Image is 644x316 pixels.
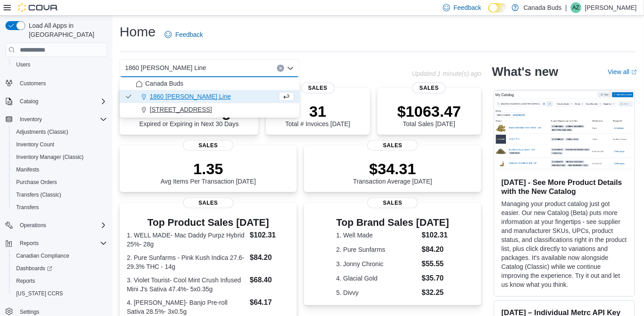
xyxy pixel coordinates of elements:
h3: [DATE] - See More Product Details with the New Catalog [501,178,627,196]
p: 31 [286,102,350,120]
span: Washington CCRS [13,288,107,299]
dt: 5. Divvy [336,288,418,297]
dd: $102.31 [250,230,290,241]
span: [STREET_ADDRESS] [150,105,212,114]
svg: External link [631,70,637,75]
span: Purchase Orders [13,177,107,188]
button: Transfers [9,201,111,214]
span: Settings [20,308,39,316]
span: Operations [16,220,107,231]
button: Customers [2,76,111,89]
span: Feedback [175,30,203,39]
span: Reports [13,276,107,286]
img: Cova [18,3,58,12]
span: Customers [16,77,107,88]
span: Sales [301,83,335,93]
a: Inventory Count [13,139,58,150]
p: [PERSON_NAME] [585,2,637,13]
h3: Top Product Sales [DATE] [127,217,290,228]
span: Sales [367,140,418,151]
span: Reports [16,238,107,249]
p: Updated 1 minute(s) ago [412,70,481,77]
dd: $32.25 [422,287,449,298]
dd: $84.20 [250,252,290,263]
span: Inventory Manager (Classic) [16,154,84,161]
button: Operations [2,219,111,232]
span: Canadian Compliance [13,250,107,261]
dd: $68.40 [250,275,290,285]
button: Transfers (Classic) [9,189,111,201]
span: Sales [367,197,418,208]
dt: 1. WELL MADE- Mac Daddy Purpz Hybrid 25%- 28g [127,231,246,249]
div: Choose from the following options [120,77,300,116]
div: Transaction Average [DATE] [353,160,432,185]
h1: Home [120,23,156,41]
span: Inventory Manager (Classic) [13,152,107,162]
div: Avg Items Per Transaction [DATE] [161,160,256,185]
dd: $64.17 [250,297,290,308]
button: Reports [16,238,42,249]
div: Total # Invoices [DATE] [286,102,350,127]
button: Inventory Manager (Classic) [9,151,111,163]
p: Canada Buds [523,2,562,13]
a: View allExternal link [608,68,637,75]
span: Canadian Compliance [16,252,69,259]
span: Transfers (Classic) [16,191,61,198]
dt: 3. Violet Tourist- Cool Mint Crush Infused Mini J's Sativa 47.4%- 5x0.35g [127,276,246,294]
div: Total Sales [DATE] [398,102,461,127]
input: Dark Mode [488,3,507,13]
button: Reports [2,237,111,250]
span: Manifests [16,166,39,173]
span: Customers [20,80,46,87]
span: Reports [16,277,35,285]
h2: What's new [492,65,558,79]
a: Canadian Compliance [13,250,73,261]
h3: Top Brand Sales [DATE] [336,217,449,228]
a: Feedback [161,26,206,44]
span: Catalog [20,98,38,105]
button: Operations [16,220,50,231]
button: Canadian Compliance [9,250,111,262]
button: Manifests [9,163,111,176]
span: Canada Buds [145,79,183,88]
p: $1063.47 [398,102,461,120]
dd: $55.55 [422,259,449,269]
span: Manifests [13,164,107,175]
button: Catalog [2,95,111,108]
span: Catalog [16,96,107,107]
span: 1860 [PERSON_NAME] Line [125,62,206,73]
a: Transfers [13,202,42,213]
button: Inventory Count [9,138,111,151]
span: Inventory Count [16,141,54,148]
span: Users [13,59,107,70]
span: Load All Apps in [GEOGRAPHIC_DATA] [25,21,107,39]
button: [US_STATE] CCRS [9,287,111,300]
a: Customers [16,78,49,89]
button: Canada Buds [120,77,300,90]
span: Adjustments (Classic) [16,128,68,136]
span: 1860 [PERSON_NAME] Line [150,92,231,101]
a: Manifests [13,164,43,175]
span: Dashboards [16,265,52,272]
a: Reports [13,276,39,286]
button: [STREET_ADDRESS] [120,103,300,116]
span: [US_STATE] CCRS [16,290,63,297]
span: Transfers [16,204,39,211]
a: Users [13,59,34,70]
span: AZ [572,2,579,13]
a: [US_STATE] CCRS [13,288,67,299]
span: Sales [183,140,233,151]
span: Inventory Count [13,139,107,150]
span: Adjustments (Classic) [13,127,107,137]
dd: $102.31 [422,230,449,241]
div: Aaron Zgud [571,2,581,13]
dt: 1. Well Made [336,231,418,240]
dd: $35.70 [422,273,449,284]
span: Transfers [13,202,107,213]
span: Sales [183,197,233,208]
a: Dashboards [9,262,111,275]
dt: 2. Pure Sunfarms - Pink Kush Indica 27.6-29.3% THC - 14g [127,253,246,271]
span: Feedback [454,3,481,12]
button: Catalog [16,96,42,107]
dt: 2. Pure Sunfarms [336,245,418,254]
